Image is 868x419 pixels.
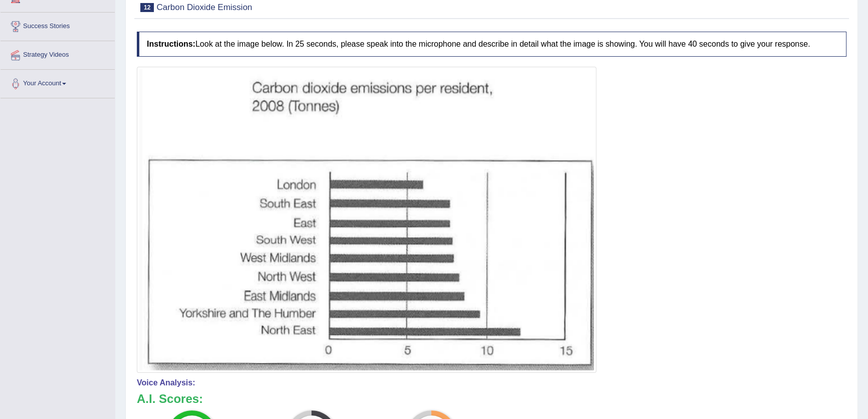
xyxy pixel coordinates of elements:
[140,3,154,12] span: 12
[137,32,846,57] h4: Look at the image below. In 25 seconds, please speak into the microphone and describe in detail w...
[1,13,115,38] a: Success Stories
[147,40,195,48] b: Instructions:
[156,3,252,12] small: Carbon Dioxide Emission
[1,41,115,66] a: Strategy Videos
[137,378,846,387] h4: Voice Analysis:
[137,392,203,405] b: A.I. Scores:
[1,70,115,95] a: Your Account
